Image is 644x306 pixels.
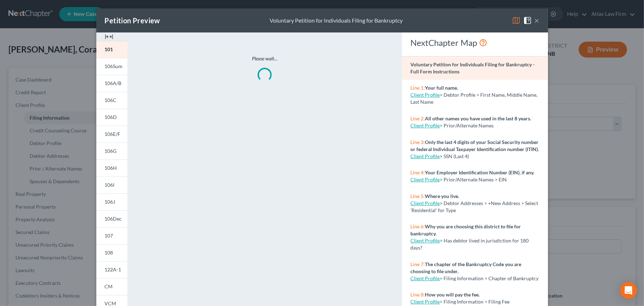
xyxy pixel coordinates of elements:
div: Open Intercom Messenger [620,282,637,299]
strong: Your Employer Identification Number (EIN), if any. [425,169,534,175]
span: > Debtor Addresses > +New Address > Select 'Residential' for Type [410,200,538,213]
a: 106Sum [96,58,127,75]
span: > Filing Information > Filing Fee [440,299,510,305]
a: Client Profile [410,238,440,244]
span: > Prior/Alternate Names [440,122,494,128]
div: NextChapter Map [410,37,539,48]
strong: Only the last 4 digits of your Social Security number or federal Individual Taxpayer Identificati... [410,139,539,152]
span: 106H [105,165,117,171]
a: 106Dec [96,210,127,227]
span: Line 6: [410,223,425,229]
a: 107 [96,227,127,244]
img: map-eea8200ae884c6f1103ae1953ef3d486a96c86aabb227e865a55264e3737af1f.svg [512,16,520,25]
strong: How you will pay the fee. [425,292,480,298]
a: Client Profile [410,176,440,182]
span: > Has debtor lived in jurisdiction for 180 days? [410,238,529,251]
strong: Where you live. [425,193,459,199]
span: 106I [105,182,115,188]
a: Client Profile [410,275,440,281]
span: Line 3: [410,139,425,145]
a: 122A-1 [96,261,127,278]
a: 106E/F [96,126,127,143]
a: 106H [96,160,127,176]
span: 122A-1 [105,266,121,272]
p: Please wait... [157,55,372,62]
a: Client Profile [410,299,440,305]
a: Client Profile [410,122,440,128]
a: Client Profile [410,153,440,159]
span: Line 7: [410,261,425,267]
div: Petition Preview [105,16,160,25]
button: × [535,16,540,25]
a: 106D [96,109,127,126]
span: > SSN (Last 4) [440,153,469,159]
img: expand-e0f6d898513216a626fdd78e52531dac95497ffd26381d4c15ee2fc46db09dca.svg [105,32,113,41]
span: 106Sum [105,63,123,69]
strong: Your full name. [425,85,458,91]
div: Voluntary Petition for Individuals Filing for Bankruptcy [270,17,403,25]
strong: The chapter of the Bankruptcy Code you are choosing to file under. [410,261,521,274]
span: 106D [105,114,117,120]
span: 106A/B [105,80,122,86]
span: Line 1: [410,85,425,91]
a: 108 [96,244,127,261]
span: Line 2: [410,115,425,121]
strong: Voluntary Petition for Individuals Filing for Bankruptcy - Full Form Instructions [410,61,535,74]
span: > Debtor Profile > First Name, Middle Name, Last Name [410,92,537,105]
strong: Why you are choosing this district to file for bankruptcy. [410,223,521,236]
img: help-close-5ba153eb36485ed6c1ea00a893f15db1cb9b99d6cae46e1a8edb6c62d00a1a76.svg [523,16,532,25]
span: 106J [105,199,115,205]
strong: All other names you have used in the last 8 years. [425,115,531,121]
a: Client Profile [410,92,440,98]
a: 106C [96,92,127,109]
span: Line 4: [410,169,425,175]
a: CM [96,278,127,295]
span: CM [105,283,113,289]
span: > Filing Information > Chapter of Bankruptcy [440,275,538,281]
span: Line 5: [410,193,425,199]
a: 101 [96,41,127,58]
span: 106G [105,148,117,154]
span: 101 [105,46,113,52]
a: Client Profile [410,200,440,206]
span: Line 8: [410,292,425,298]
a: 106A/B [96,75,127,92]
span: 108 [105,250,113,256]
span: 106C [105,97,117,103]
a: 106G [96,143,127,160]
span: 107 [105,233,113,239]
span: 106E/F [105,131,121,137]
a: 106I [96,176,127,193]
a: 106J [96,193,127,210]
span: > Prior/Alternate Names > EIN [440,176,507,182]
span: 106Dec [105,216,122,222]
